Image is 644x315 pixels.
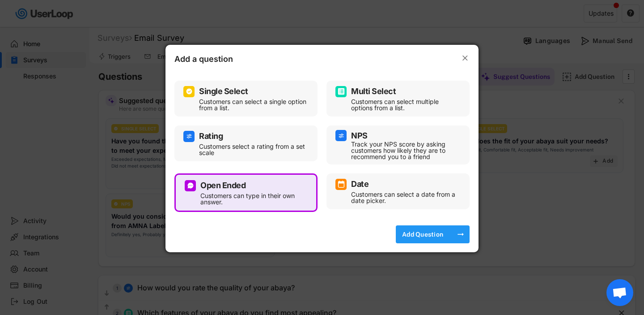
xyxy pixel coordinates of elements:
[461,54,470,63] button: 
[199,87,248,95] div: Single Select
[186,133,193,140] img: AdjustIcon.svg
[351,132,368,140] div: NPS
[174,54,264,67] div: Add a question
[351,191,458,204] div: Customers can select a date from a date picker.
[199,143,306,156] div: Customers select a rating from a set scale
[199,99,306,111] div: Customers can select a single option from a list.
[338,181,345,188] img: CalendarMajor.svg
[351,141,458,160] div: Track your NPS score by asking customers how likely they are to recommend you to a friend
[186,88,193,95] img: CircleTickMinorWhite.svg
[338,88,345,95] img: ListMajor.svg
[338,132,345,139] img: AdjustIcon.svg
[187,182,194,189] img: ConversationMinor.svg
[462,53,468,63] text: 
[351,99,458,111] div: Customers can select multiple options from a list.
[456,230,465,239] button: arrow_right_alt
[200,181,246,190] div: Open Ended
[199,132,223,140] div: Rating
[606,279,633,306] a: Open chat
[200,193,305,205] div: Customers can type in their own answer.
[351,180,369,188] div: Date
[400,230,445,238] div: Add Question
[351,87,396,95] div: Multi Select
